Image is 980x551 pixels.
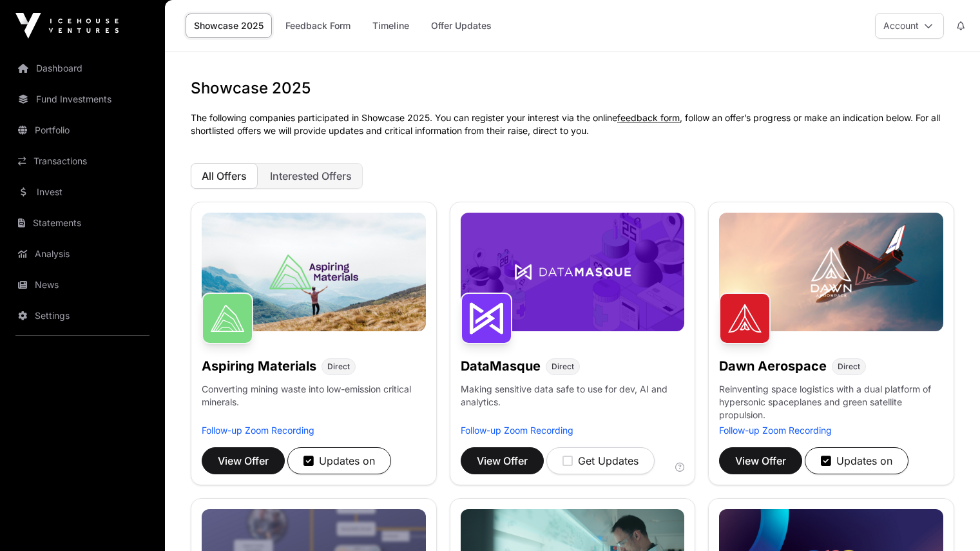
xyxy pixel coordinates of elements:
a: Feedback Form [277,14,359,38]
span: View Offer [477,453,528,469]
p: Reinventing space logistics with a dual platform of hypersonic spaceplanes and green satellite pr... [719,383,943,424]
p: The following companies participated in Showcase 2025. You can register your interest via the onl... [191,111,954,137]
img: Aspiring Materials [202,293,253,344]
button: View Offer [719,447,802,474]
p: Converting mining waste into low-emission critical minerals. [202,383,426,424]
img: DataMasque-Banner.jpg [461,213,685,331]
a: Follow-up Zoom Recording [202,425,314,436]
a: Statements [10,209,155,237]
a: Fund Investments [10,85,155,113]
img: Aspiring-Banner.jpg [202,213,426,331]
button: Updates on [805,447,908,474]
a: Timeline [364,14,418,38]
a: Showcase 2025 [186,14,272,38]
a: Offer Updates [423,14,500,38]
a: Invest [10,178,155,206]
button: View Offer [202,447,285,474]
span: Direct [552,362,574,372]
a: Portfolio [10,116,155,144]
h1: Showcase 2025 [191,78,954,99]
img: DataMasque [461,293,512,344]
a: Analysis [10,240,155,268]
button: Interested Offers [259,163,363,189]
p: Making sensitive data safe to use for dev, AI and analytics. [461,383,685,424]
a: Dashboard [10,54,155,82]
span: Direct [838,362,860,372]
a: Settings [10,302,155,330]
div: Get Updates [562,453,639,469]
h1: Dawn Aerospace [719,357,827,375]
img: Dawn-Banner.jpg [719,213,943,331]
span: Interested Offers [270,169,352,182]
a: Follow-up Zoom Recording [719,425,832,436]
a: News [10,271,155,299]
img: Icehouse Ventures Logo [15,13,119,39]
img: Dawn Aerospace [719,293,771,344]
h1: Aspiring Materials [202,357,316,375]
button: Updates on [287,447,391,474]
div: Updates on [303,453,375,469]
button: Get Updates [546,447,655,474]
div: Updates on [821,453,892,469]
h1: DataMasque [461,357,541,375]
span: All Offers [202,169,247,182]
a: feedback form [617,112,680,123]
button: View Offer [461,447,544,474]
span: View Offer [218,453,269,469]
span: Direct [327,362,350,372]
button: All Offers [191,163,258,189]
a: Follow-up Zoom Recording [461,425,573,436]
a: Transactions [10,147,155,175]
button: Account [875,13,944,39]
span: View Offer [735,453,786,469]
